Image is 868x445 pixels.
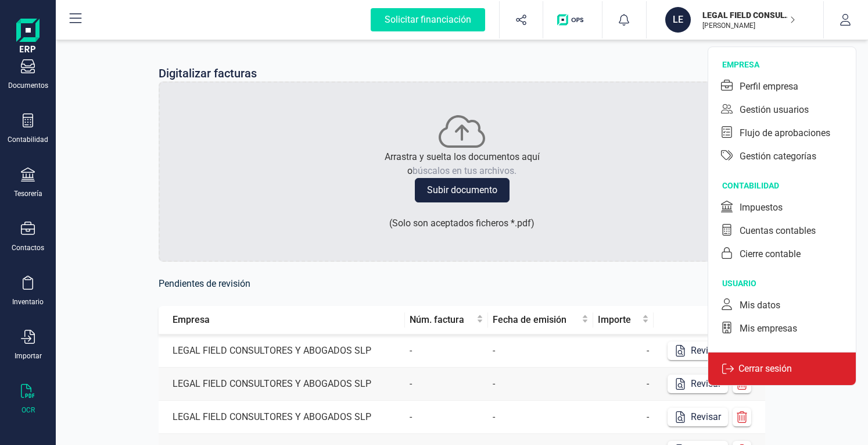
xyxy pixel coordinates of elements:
[405,368,488,401] td: -
[740,149,816,163] div: Gestión categorías
[159,306,405,334] th: Empresa
[389,216,535,230] p: ( Solo son aceptados ficheros * .pdf )
[159,276,765,292] h6: Pendientes de revisión
[12,297,44,307] div: Inventario
[371,8,485,31] div: Solicitar financiación
[8,135,48,144] div: Contabilidad
[734,362,797,376] p: Cerrar sesión
[493,313,579,327] span: Fecha de emisión
[8,81,48,90] div: Documentos
[21,405,35,415] div: OCR
[722,180,856,191] div: contabilidad
[647,378,649,389] span: -
[740,322,797,336] div: Mis empresas
[722,277,856,289] div: usuario
[405,334,488,368] td: -
[647,345,649,356] span: -
[740,103,809,117] div: Gestión usuarios
[159,65,257,81] p: Digitalizar facturas
[16,19,40,56] img: Logo Finanedi
[405,401,488,434] td: -
[647,411,649,422] span: -
[702,9,795,21] p: LEGAL FIELD CONSULTORES Y ABOGADOS SLP
[702,21,795,30] p: [PERSON_NAME]
[413,165,517,176] span: búscalos en tus archivos.
[14,189,42,198] div: Tesorería
[415,178,510,202] button: Subir documento
[357,1,499,38] button: Solicitar financiación
[668,341,728,360] button: Revisar
[668,375,728,393] button: Revisar
[665,7,691,33] div: LE
[740,126,830,140] div: Flujo de aprobaciones
[385,150,540,178] p: Arrastra y suelta los documentos aquí o
[12,243,44,252] div: Contactos
[722,59,856,70] div: empresa
[598,313,640,327] span: Importe
[159,334,405,368] td: LEGAL FIELD CONSULTORES Y ABOGADOS SLP
[661,1,809,38] button: LELEGAL FIELD CONSULTORES Y ABOGADOS SLP[PERSON_NAME]
[488,368,593,401] td: -
[159,368,405,401] td: LEGAL FIELD CONSULTORES Y ABOGADOS SLP
[740,298,780,312] div: Mis datos
[740,224,816,238] div: Cuentas contables
[410,313,474,327] span: Núm. factura
[550,1,595,38] button: Logo de OPS
[159,81,765,262] div: Arrastra y suelta los documentos aquíobúscalos en tus archivos.Subir documento(Solo son aceptados...
[488,334,593,368] td: -
[740,201,783,215] div: Impuestos
[488,401,593,434] td: -
[557,14,588,26] img: Logo de OPS
[740,80,798,94] div: Perfil empresa
[159,401,405,434] td: LEGAL FIELD CONSULTORES Y ABOGADOS SLP
[740,247,801,261] div: Cierre contable
[668,408,728,426] button: Revisar
[15,351,42,361] div: Importar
